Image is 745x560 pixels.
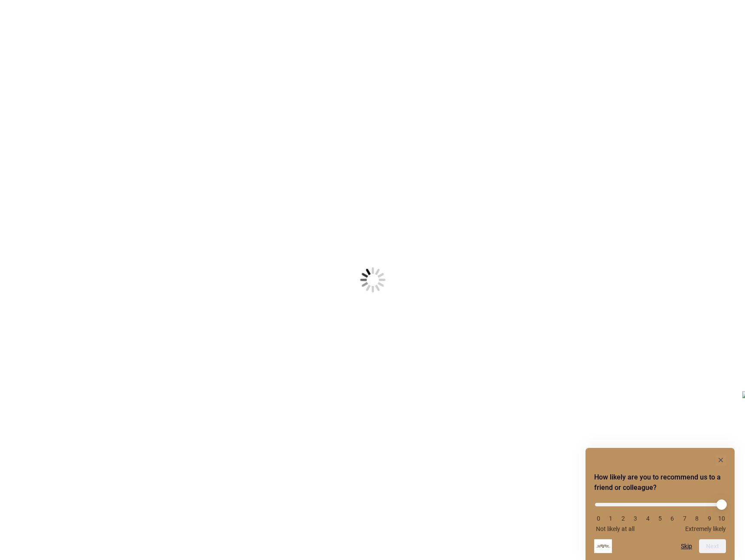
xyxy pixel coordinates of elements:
li: 7 [680,515,689,522]
span: Extremely likely [685,525,726,532]
li: 1 [606,515,615,522]
li: 3 [631,515,640,522]
li: 0 [594,515,603,522]
button: Skip [681,543,692,550]
h2: How likely are you to recommend us to a friend or colleague? Select an option from 0 to 10, with ... [594,472,726,493]
li: 9 [705,515,714,522]
button: Next question [699,539,726,553]
li: 6 [668,515,677,522]
li: 5 [656,515,664,522]
div: How likely are you to recommend us to a friend or colleague? Select an option from 0 to 10, with ... [594,496,726,532]
img: Loading [317,225,428,335]
span: Not likely at all [596,525,634,532]
div: How likely are you to recommend us to a friend or colleague? Select an option from 0 to 10, with ... [594,455,726,553]
li: 2 [619,515,628,522]
li: 4 [644,515,652,522]
button: Hide survey [716,455,726,465]
li: 8 [693,515,701,522]
li: 10 [717,515,726,522]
